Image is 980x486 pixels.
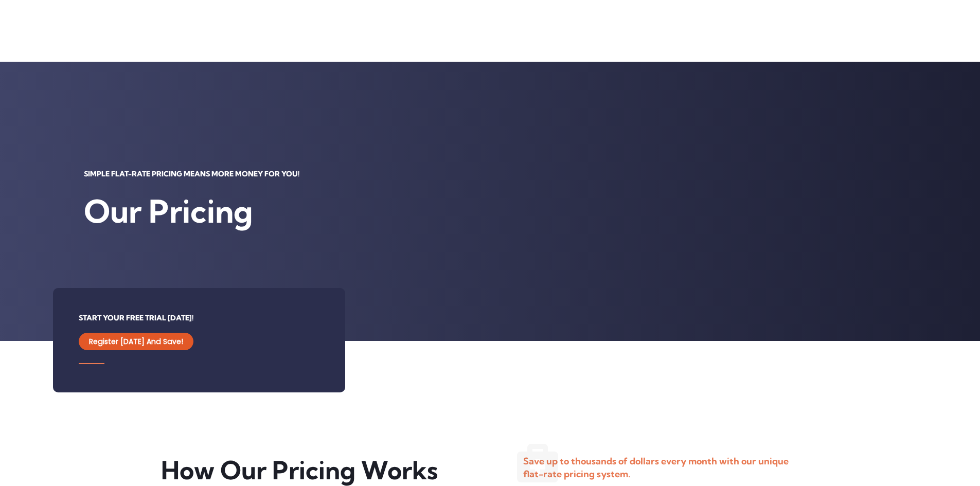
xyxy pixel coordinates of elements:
h6: START YOUR FREE TRIAL [DATE]! [79,314,319,323]
div: Save up to thousands of dollars every month with our unique flat-rate pricing system. [523,455,794,480]
a: Register [DATE] and Save! [79,333,193,350]
h1: Our Pricing [84,189,622,233]
span: Register [DATE] and Save! [89,338,183,345]
h6: SIMPLE FLAT-RATE PRICING MEANS MORE MONEY FOR YOU! [84,170,622,179]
